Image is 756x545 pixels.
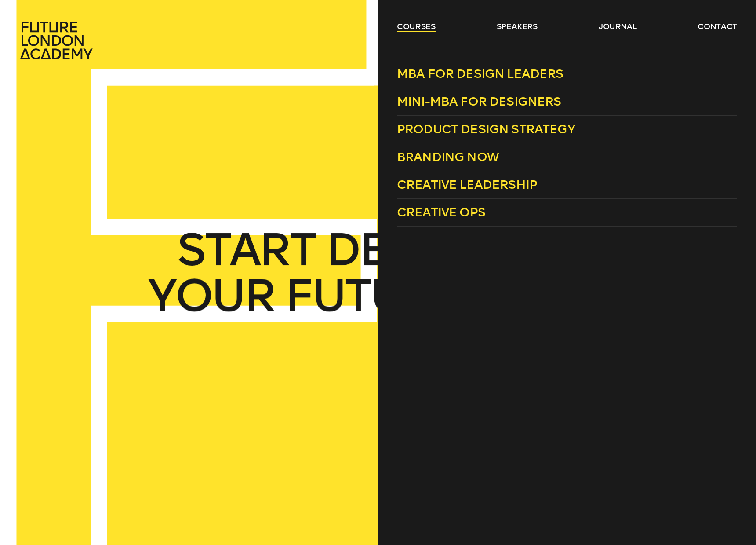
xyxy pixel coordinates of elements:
[497,21,538,32] a: speakers
[397,150,499,164] span: Branding Now
[397,21,436,32] a: courses
[397,122,575,136] span: Product Design Strategy
[397,171,737,199] a: Creative Leadership
[397,66,563,81] span: MBA for Design Leaders
[397,143,737,171] a: Branding Now
[397,88,737,116] a: Mini-MBA for Designers
[397,60,737,88] a: MBA for Design Leaders
[397,199,737,227] a: Creative Ops
[397,94,561,109] span: Mini-MBA for Designers
[397,205,485,219] span: Creative Ops
[698,21,737,32] a: contact
[397,116,737,143] a: Product Design Strategy
[397,177,537,192] span: Creative Leadership
[599,21,637,32] a: journal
